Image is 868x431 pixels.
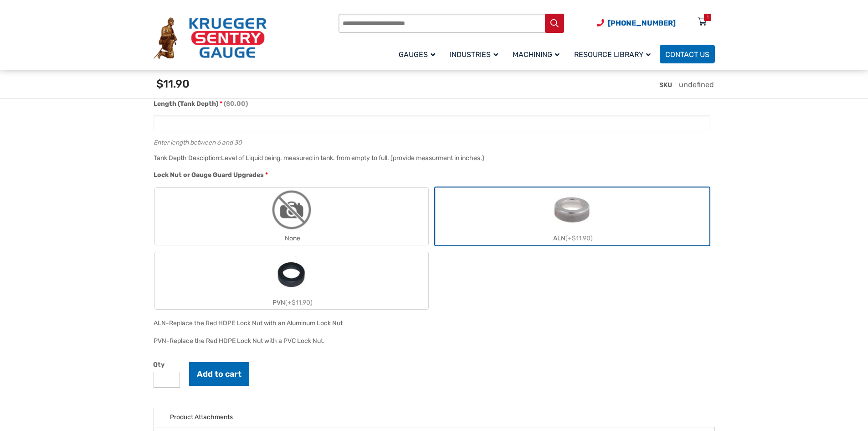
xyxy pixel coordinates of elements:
[221,154,484,162] div: Level of Liquid being. measured in tank. from empty to full. (provide measurment in inches.)
[155,188,428,245] label: None
[189,362,249,386] button: Add to cart
[154,137,710,145] div: Enter length between 6 and 30
[513,50,560,59] span: Machining
[679,80,714,89] span: undefined
[608,19,676,27] span: [PHONE_NUMBER]
[154,154,221,162] span: Tank Depth Desciption:
[154,372,180,388] input: Product quantity
[155,232,428,245] div: None
[659,81,672,89] span: SKU
[436,232,709,245] div: ALN
[169,337,325,345] div: Replace the Red HDPE Lock Nut with a PVC Lock Nut.
[574,50,651,59] span: Resource Library
[399,50,435,59] span: Gauges
[665,50,709,59] span: Contact Us
[154,319,169,327] span: ALN-
[565,234,593,242] span: (+$11.90)
[155,252,428,309] label: PVN
[507,43,569,65] a: Machining
[154,17,267,59] img: Krueger Sentry Gauge
[265,170,268,180] abbr: required
[444,43,507,65] a: Industries
[450,50,498,59] span: Industries
[660,45,715,63] a: Contact Us
[155,296,428,309] div: PVN
[224,100,248,108] span: ($0.00)
[169,319,343,327] div: Replace the Red HDPE Lock Nut with an Aluminum Lock Nut
[154,100,218,108] span: Length (Tank Depth)
[154,337,169,345] span: PVN-
[597,17,676,29] a: Phone Number (920) 434-8860
[154,171,264,179] span: Lock Nut or Gauge Guard Upgrades
[707,14,709,21] div: 1
[285,299,313,306] span: (+$11.90)
[436,188,709,245] label: ALN
[393,43,444,65] a: Gauges
[170,408,233,426] a: Product Attachments
[569,43,660,65] a: Resource Library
